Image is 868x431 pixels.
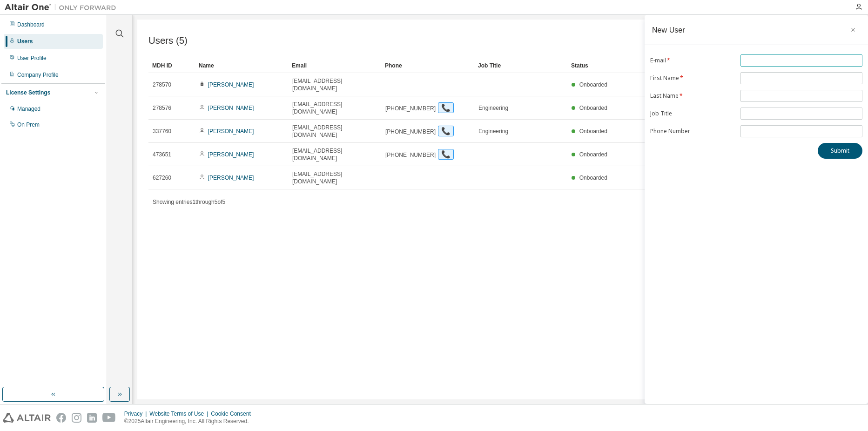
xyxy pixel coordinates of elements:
p: © 2025 Altair Engineering, Inc. All Rights Reserved. [124,418,256,425]
div: Name [199,58,284,73]
span: Click to schedule callback [438,102,454,113]
span: 473651 [153,151,171,158]
span: [EMAIL_ADDRESS][DOMAIN_NAME] [292,170,377,185]
span: 627260 [153,174,171,182]
span: Click to schedule callback [438,149,454,160]
a: [PERSON_NAME] [208,175,254,181]
span: Onboarded [579,105,607,111]
span: [EMAIL_ADDRESS][DOMAIN_NAME] [292,124,377,139]
img: altair_logo.svg [3,413,51,423]
span: [PHONE_NUMBER] [385,128,436,135]
div: Phone [385,58,471,73]
div: License Settings [6,89,50,96]
button: Submit [818,143,862,159]
span: [EMAIL_ADDRESS][DOMAIN_NAME] [292,101,377,115]
span: [EMAIL_ADDRESS][DOMAIN_NAME] [292,147,377,162]
a: [PERSON_NAME] [208,128,254,135]
span: [PHONE_NUMBER] [385,105,436,112]
div: MDH ID [152,58,191,73]
div: Users [17,38,33,45]
img: linkedin.svg [87,413,97,423]
div: Managed [17,105,40,113]
a: [PERSON_NAME] [208,105,254,111]
img: facebook.svg [56,413,66,423]
span: Onboarded [579,175,607,181]
span: Onboarded [579,81,607,88]
img: Altair One [5,3,121,12]
div: Email [292,58,377,73]
label: E-mail [650,57,735,64]
div: User Profile [17,54,47,62]
label: Last Name [650,92,735,100]
div: Website Terms of Use [149,410,211,418]
label: Phone Number [650,128,735,135]
div: Cookie Consent [211,410,256,418]
div: Job Title [478,58,564,73]
div: Dashboard [17,21,45,28]
span: 337760 [153,128,171,135]
div: Privacy [124,410,149,418]
span: Showing entries 1 through 5 of 5 [153,199,225,205]
span: Engineering [478,128,508,135]
span: 278576 [153,104,171,112]
div: New User [652,26,685,34]
img: youtube.svg [102,413,116,423]
img: instagram.svg [72,413,81,423]
a: [PERSON_NAME] [208,151,254,158]
label: First Name [650,74,735,82]
div: Company Profile [17,71,59,79]
span: Onboarded [579,128,607,135]
span: Click to schedule callback [438,126,454,136]
a: [PERSON_NAME] [208,81,254,88]
label: Job Title [650,110,735,117]
span: Onboarded [579,151,607,158]
span: [EMAIL_ADDRESS][DOMAIN_NAME] [292,77,377,92]
div: Status [571,58,804,73]
div: On Prem [17,121,40,128]
span: 278570 [153,81,171,88]
span: Engineering [478,104,508,112]
span: Users (5) [148,35,188,46]
span: [PHONE_NUMBER] [385,152,436,158]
